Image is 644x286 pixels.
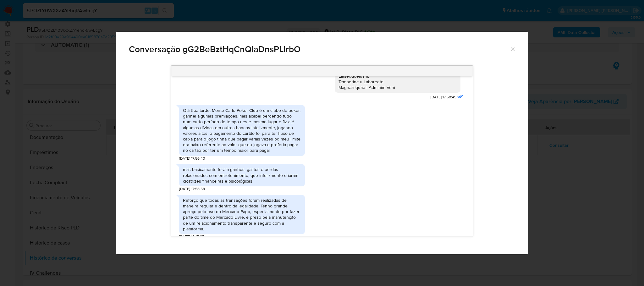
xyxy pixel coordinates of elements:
span: [DATE] 17:50:45 [431,95,456,100]
div: Comunicación [116,32,528,255]
div: Reforço que todas as transações foram realizadas de maneira regular e dentro da legalidade. Tenho... [183,197,301,232]
span: [DATE] 18:15:25 [179,234,204,239]
div: Olá Boa tarde, Monte Carlo Poker Club é um clube de poker, ganhei algumas premiações, mas acabei ... [183,107,301,153]
div: mas basicamente foram ganhos, gastos e perdas relacionados com entretenimento, que infelizmente c... [183,167,301,184]
span: [DATE] 17:58:58 [179,186,205,192]
span: [DATE] 17:56:40 [179,156,205,161]
button: Cerrar [510,46,515,52]
span: Conversação gG2BeBztHqCnQIaDnsPLlrbO [129,45,510,54]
